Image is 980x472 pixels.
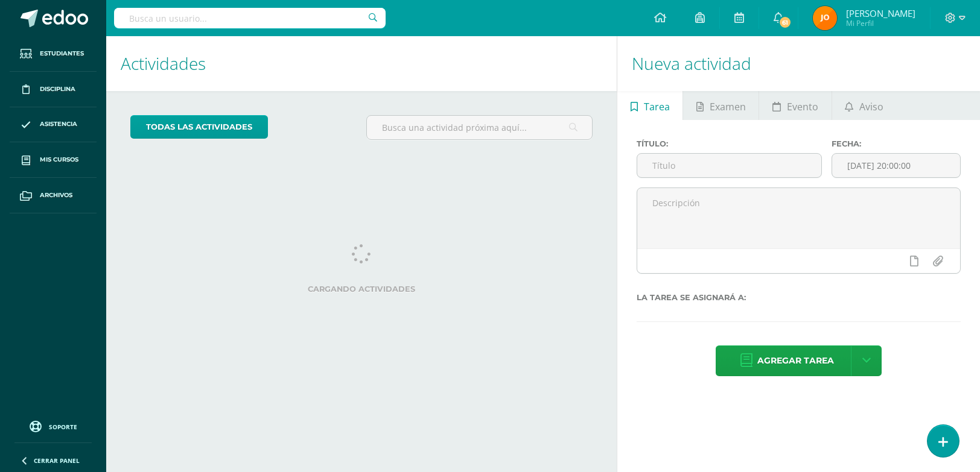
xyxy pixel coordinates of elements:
[14,418,92,434] a: Soporte
[846,18,915,28] span: Mi Perfil
[632,36,966,91] h1: Nueva actividad
[40,155,78,165] span: Mis cursos
[832,139,961,148] label: Fecha:
[130,115,268,139] a: todas las Actividades
[40,119,77,129] span: Asistencia
[778,16,792,29] span: 61
[121,36,602,91] h1: Actividades
[637,293,961,302] label: La tarea se asignará a:
[710,92,746,121] span: Examen
[859,92,883,121] span: Aviso
[757,346,834,376] span: Agregar tarea
[40,84,75,94] span: Disciplina
[759,91,831,120] a: Evento
[367,116,592,139] input: Busca una actividad próxima aquí...
[832,154,960,177] input: Fecha de entrega
[644,92,670,121] span: Tarea
[813,6,837,30] img: 0c788b9bcd4f76da369275594a3c6751.png
[10,107,97,143] a: Asistencia
[10,72,97,107] a: Disciplina
[10,36,97,72] a: Estudiantes
[49,423,77,431] span: Soporte
[10,178,97,213] a: Archivos
[130,285,593,294] label: Cargando actividades
[114,8,386,28] input: Busca un usuario...
[40,49,84,58] span: Estudiantes
[846,7,915,19] span: [PERSON_NAME]
[34,456,80,465] span: Cerrar panel
[617,91,682,120] a: Tarea
[10,142,97,178] a: Mis cursos
[832,91,897,120] a: Aviso
[787,92,818,121] span: Evento
[637,139,822,148] label: Título:
[683,91,759,120] a: Examen
[40,190,72,200] span: Archivos
[637,154,821,177] input: Título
